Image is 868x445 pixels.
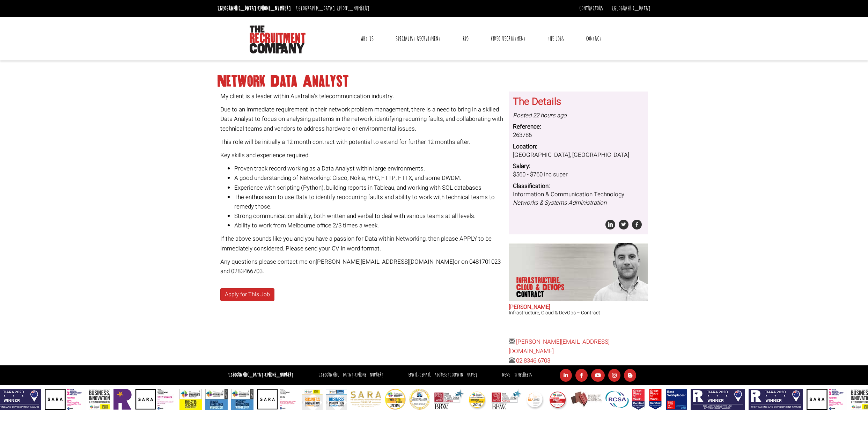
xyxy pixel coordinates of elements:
[516,277,570,298] p: Infrastructure, Cloud & DevOps
[234,211,504,221] li: Strong communication ability, both written and verbal to deal with various teams at all levels.
[218,75,650,88] h1: Network Data Analyst
[234,192,504,211] li: The enthusiasm to use Data to identify reoccurring faults and ability to work with technical team...
[337,5,369,12] a: [PHONE_NUMBER]
[220,257,504,276] p: Any questions please contact me on [PERSON_NAME][EMAIL_ADDRESS][DOMAIN_NAME] or on 0481701023 and...
[513,143,643,151] dt: Location:
[355,30,379,48] a: Why Us
[406,370,479,380] li: Email:
[581,30,606,48] a: Contact
[220,105,504,133] p: Due to an immediate requirement in their network problem management, there is a need to bring in ...
[513,131,643,139] dd: 263786
[513,198,606,207] i: Networks & Systems Administration
[265,372,293,378] a: [PHONE_NUMBER]
[513,162,643,170] dt: Salary:
[216,3,293,14] li: [GEOGRAPHIC_DATA]:
[258,5,291,12] a: [PHONE_NUMBER]
[220,288,274,301] a: Apply for This Job
[513,170,643,179] dd: $560 - $760 inc super
[516,356,550,365] a: 02 8346 6703
[513,123,643,131] dt: Reference:
[514,372,532,378] a: Timesheets
[294,3,371,14] li: [GEOGRAPHIC_DATA]:
[581,243,648,301] img: Adam Eshet does Infrastructure, Cloud & DevOps Contract
[485,30,531,48] a: Video Recruitment
[234,173,504,183] li: A good understanding of Networking: Cisco, Nokia, HFC, FTTP, FTTX, and some DWDM.
[234,164,504,173] li: Proven track record working as a Data Analyst within large environments.
[579,5,603,12] a: Contractors
[612,5,650,12] a: [GEOGRAPHIC_DATA]
[228,372,293,378] strong: [GEOGRAPHIC_DATA]:
[234,183,504,192] li: Experience with scripting (Python), building reports in Tableau, and working with SQL databases
[509,337,610,356] a: [PERSON_NAME][EMAIL_ADDRESS][DOMAIN_NAME]
[220,234,504,253] p: If the above sounds like you and you have a passion for Data within Networking, then please APPLY...
[220,137,504,147] p: This role will be initially a 12 month contract with potential to extend for further 12 months af...
[390,30,446,48] a: Specialist Recruitment
[220,92,504,101] p: My client is a leader within Australia's telecommunication industry.
[513,111,567,120] i: Posted 22 hours ago
[516,291,570,298] span: Contract
[355,372,383,378] a: [PHONE_NUMBER]
[543,30,569,48] a: The Jobs
[513,151,643,159] dd: [GEOGRAPHIC_DATA], [GEOGRAPHIC_DATA]
[250,25,306,53] img: The Recruitment Company
[502,372,510,378] a: News
[419,372,477,378] a: [EMAIL_ADDRESS][DOMAIN_NAME]
[513,97,643,108] h3: The Details
[509,310,648,315] h3: Infrastructure, Cloud & DevOps – Contract
[457,30,474,48] a: RPO
[513,182,643,190] dt: Classification:
[220,151,504,160] p: Key skills and experience required:
[509,304,648,311] h2: [PERSON_NAME]
[513,190,643,207] dd: Information & Communication Technology
[317,370,385,380] li: [GEOGRAPHIC_DATA]:
[234,221,504,230] li: Ability to work from Melbourne office 2/3 times a week.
